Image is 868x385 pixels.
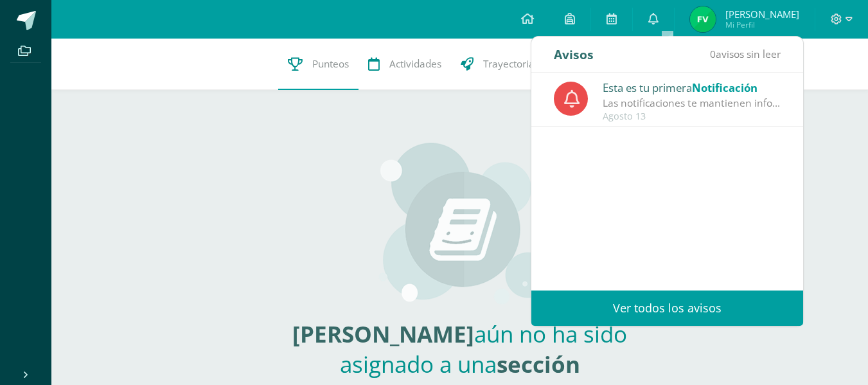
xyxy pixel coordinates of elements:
[725,8,799,21] span: [PERSON_NAME]
[292,319,474,349] strong: [PERSON_NAME]
[603,79,781,96] div: Esta es tu primera
[692,80,757,95] span: Notificación
[451,39,544,90] a: Trayectoria
[497,349,580,379] strong: sección
[312,57,349,71] span: Punteos
[359,39,451,90] a: Actividades
[725,19,799,30] span: Mi Perfil
[710,47,716,61] span: 0
[270,319,650,379] h2: aún no ha sido asignado a una
[369,141,551,309] img: courses_medium.png
[710,47,781,61] span: avisos sin leer
[603,96,781,111] div: Las notificaciones te mantienen informado todo el tiempo ¡para que nunca te pierdas nada!
[554,37,594,72] div: Avisos
[690,6,716,32] img: dfa1f0a34553318f0ab35a9e2a06de4e.png
[389,57,441,71] span: Actividades
[531,291,803,326] a: Ver todos los avisos
[483,57,535,71] span: Trayectoria
[278,39,359,90] a: Punteos
[603,111,781,122] div: Agosto 13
